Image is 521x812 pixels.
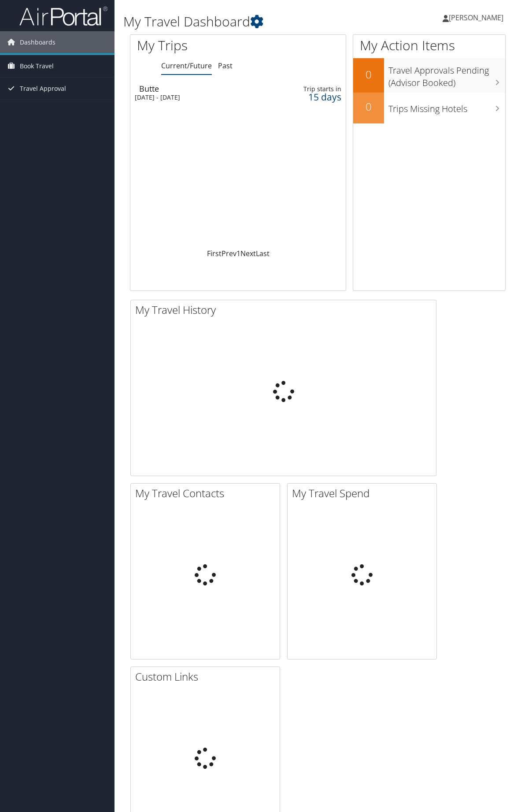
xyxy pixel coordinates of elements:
[240,249,256,258] a: Next
[20,31,55,53] span: Dashboards
[236,249,240,258] a: 1
[353,36,505,55] h1: My Action Items
[207,249,222,258] a: First
[449,13,503,22] span: [PERSON_NAME]
[443,4,512,31] a: [PERSON_NAME]
[292,486,436,501] h2: My Travel Spend
[123,12,383,31] h1: My Travel Dashboard
[353,93,505,123] a: 0Trips Missing Hotels
[139,85,268,93] div: Butte
[353,99,384,114] h2: 0
[293,85,341,93] div: Trip starts in
[20,78,66,100] span: Travel Approval
[161,61,212,71] a: Current/Future
[256,249,270,258] a: Last
[218,61,233,71] a: Past
[135,669,280,684] h2: Custom Links
[135,486,280,501] h2: My Travel Contacts
[293,93,341,101] div: 15 days
[388,60,505,89] h3: Travel Approvals Pending (Advisor Booked)
[137,36,249,55] h1: My Trips
[20,55,54,77] span: Book Travel
[135,93,263,101] div: [DATE] - [DATE]
[353,67,384,82] h2: 0
[19,6,107,26] img: airportal-logo.png
[353,58,505,92] a: 0Travel Approvals Pending (Advisor Booked)
[222,249,236,258] a: Prev
[388,98,505,115] h3: Trips Missing Hotels
[135,302,436,317] h2: My Travel History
